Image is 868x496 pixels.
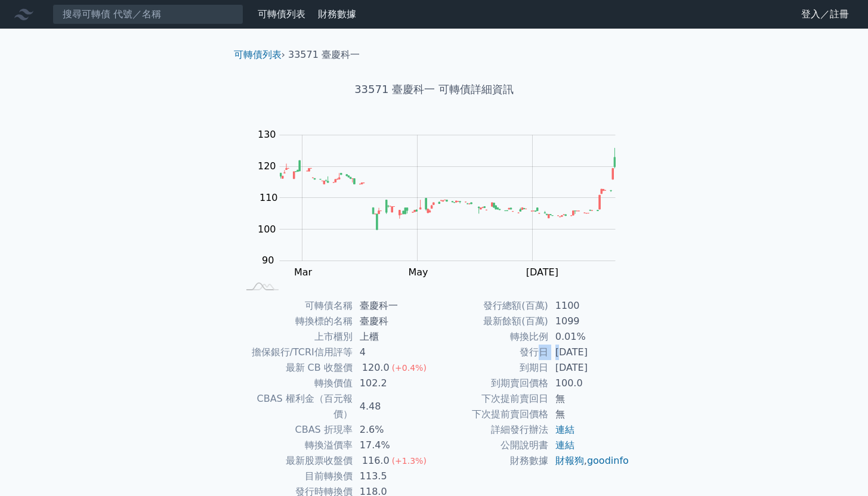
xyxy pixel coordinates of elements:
[52,4,243,24] input: 搜尋可轉債 代號／名稱
[318,8,356,20] a: 財務數據
[555,439,574,451] a: 連結
[239,376,353,391] td: 轉換價值
[360,453,392,469] div: 116.0
[239,314,353,329] td: 轉換標的名稱
[548,407,630,422] td: 無
[239,438,353,453] td: 轉換溢價率
[239,469,353,484] td: 目前轉換價
[555,424,574,435] a: 連結
[353,298,434,314] td: 臺慶科一
[555,455,584,466] a: 財報狗
[434,314,548,329] td: 最新餘額(百萬)
[239,422,353,438] td: CBAS 折現率
[548,376,630,391] td: 100.0
[548,345,630,360] td: [DATE]
[353,329,434,345] td: 上櫃
[526,266,558,278] tspan: [DATE]
[224,81,644,98] h1: 33571 臺慶科一 可轉債詳細資訊
[260,192,278,203] tspan: 110
[434,298,548,314] td: 發行總額(百萬)
[258,129,276,140] tspan: 130
[353,469,434,484] td: 113.5
[353,314,434,329] td: 臺慶科
[353,376,434,391] td: 102.2
[434,407,548,422] td: 下次提前賣回價格
[392,363,427,373] span: (+0.4%)
[434,422,548,438] td: 詳細發行辦法
[392,456,427,466] span: (+1.3%)
[288,48,360,62] li: 33571 臺慶科一
[792,5,858,24] a: 登入／註冊
[408,266,428,278] tspan: May
[548,360,630,376] td: [DATE]
[548,391,630,407] td: 無
[294,266,313,278] tspan: Mar
[434,453,548,469] td: 財務數據
[353,438,434,453] td: 17.4%
[239,329,353,345] td: 上市櫃別
[234,49,282,60] a: 可轉債列表
[239,391,353,422] td: CBAS 權利金（百元報價）
[239,298,353,314] td: 可轉債名稱
[258,224,276,235] tspan: 100
[434,438,548,453] td: 公開說明書
[239,360,353,376] td: 最新 CB 收盤價
[353,391,434,422] td: 4.48
[548,314,630,329] td: 1099
[262,255,274,266] tspan: 90
[360,360,392,376] div: 120.0
[258,160,276,172] tspan: 120
[434,376,548,391] td: 到期賣回價格
[548,329,630,345] td: 0.01%
[353,345,434,360] td: 4
[258,8,305,20] a: 可轉債列表
[434,360,548,376] td: 到期日
[353,422,434,438] td: 2.6%
[548,453,630,469] td: ,
[234,48,285,62] li: ›
[434,329,548,345] td: 轉換比例
[434,345,548,360] td: 發行日
[239,453,353,469] td: 最新股票收盤價
[434,391,548,407] td: 下次提前賣回日
[252,129,634,302] g: Chart
[239,345,353,360] td: 擔保銀行/TCRI信用評等
[587,455,629,466] a: goodinfo
[548,298,630,314] td: 1100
